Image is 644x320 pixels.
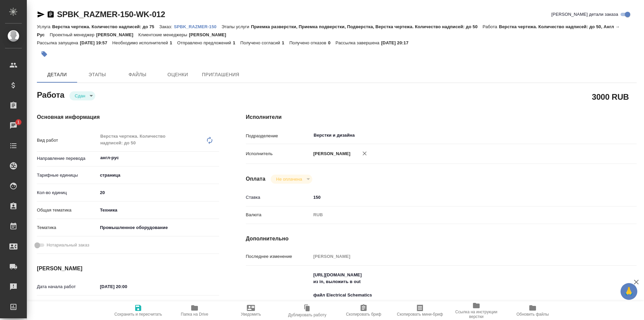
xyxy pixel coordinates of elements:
div: Сдан [271,175,312,184]
p: Приемка разверстки, Приемка подверстки, Подверстка, Верстка чертежа. Количество надписей: до 50 [251,24,483,29]
button: Удалить исполнителя [357,146,372,161]
input: ✎ Введи что-нибудь [98,282,156,291]
p: Заказ: [159,24,174,29]
p: Услуга [37,24,52,29]
span: Ссылка на инструкции верстки [452,310,500,319]
button: Скопировать ссылку для ЯМессенджера [37,10,45,18]
button: Скопировать мини-бриф [392,301,448,320]
p: 1 [233,40,240,45]
span: Файлы [121,71,154,79]
button: Дублировать работу [279,301,335,320]
h2: Работа [37,88,64,100]
button: Open [215,157,217,158]
button: Уведомить [223,301,279,320]
div: Техника [98,204,219,216]
a: SPBK_RAZMER-150 [174,24,221,29]
span: Скопировать бриф [346,312,381,317]
p: Направление перевода [37,155,98,162]
button: Добавить тэг [37,47,52,61]
p: 1 [170,40,177,45]
div: Сдан [69,91,95,100]
div: RUB [311,209,604,221]
button: Не оплачена [274,176,304,182]
p: Ставка [246,194,311,201]
input: Пустое поле [311,252,604,261]
p: Кол-во единиц [37,189,98,196]
p: Отправлено предложений [177,40,233,45]
input: ✎ Введи что-нибудь [311,192,604,202]
p: Клиентские менеджеры [139,32,189,37]
input: Пустое поле [98,301,156,311]
button: Open [600,135,602,136]
div: Промышленное оборудование [98,222,219,233]
p: [DATE] 19:57 [80,40,112,45]
span: Приглашения [202,71,239,79]
p: [PERSON_NAME] [311,150,351,157]
button: Ссылка на инструкции верстки [448,301,504,320]
span: Нотариальный заказ [47,242,89,248]
span: Папка на Drive [181,312,208,317]
span: 1 [13,119,23,126]
h2: 3000 RUB [592,91,629,102]
p: Верстка чертежа. Количество надписей: до 75 [52,24,159,29]
p: Рассылка запущена [37,40,80,45]
a: SPBK_RAZMER-150-WK-012 [57,10,165,19]
h4: [PERSON_NAME] [37,265,219,273]
p: Необходимо исполнителей [112,40,170,45]
span: [PERSON_NAME] детали заказа [551,11,618,18]
p: 1 [282,40,289,45]
h4: Исполнители [246,113,637,121]
p: Дата начала работ [37,283,98,290]
span: Скопировать мини-бриф [397,312,443,317]
p: Вид работ [37,137,98,144]
p: Получено отказов [289,40,328,45]
span: Обновить файлы [517,312,549,317]
p: Работа [483,24,499,29]
button: Сдан [73,93,87,99]
span: Детали [41,71,73,79]
p: SPBK_RAZMER-150 [174,24,221,29]
span: Оценки [162,71,194,79]
p: [PERSON_NAME] [96,32,139,37]
button: Обновить файлы [504,301,561,320]
p: Тематика [37,224,98,231]
p: Исполнитель [246,150,311,157]
p: Проектный менеджер [50,32,96,37]
h4: Дополнительно [246,235,637,243]
p: Подразделение [246,133,311,139]
p: Получено согласий [240,40,282,45]
h4: Оплата [246,175,266,183]
p: Последнее изменение [246,253,311,260]
h4: Основная информация [37,113,219,121]
input: ✎ Введи что-нибудь [98,188,219,197]
button: Сохранить и пересчитать [110,301,166,320]
p: Этапы услуги [221,24,251,29]
button: Скопировать ссылку [47,10,55,18]
button: 🙏 [621,283,637,300]
span: Дублировать работу [288,313,326,317]
p: [DATE] 20:17 [381,40,414,45]
p: [PERSON_NAME] [189,32,231,37]
a: 1 [2,117,25,134]
span: Сохранить и пересчитать [114,312,162,317]
div: страница [98,170,219,181]
p: Тарифные единицы [37,172,98,179]
span: 🙏 [623,284,635,299]
button: Скопировать бриф [335,301,392,320]
p: 0 [328,40,335,45]
p: Рассылка завершена [335,40,381,45]
span: Уведомить [241,312,261,317]
p: Валюта [246,212,311,218]
p: Общая тематика [37,207,98,214]
button: Папка на Drive [166,301,223,320]
span: Этапы [81,71,113,79]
